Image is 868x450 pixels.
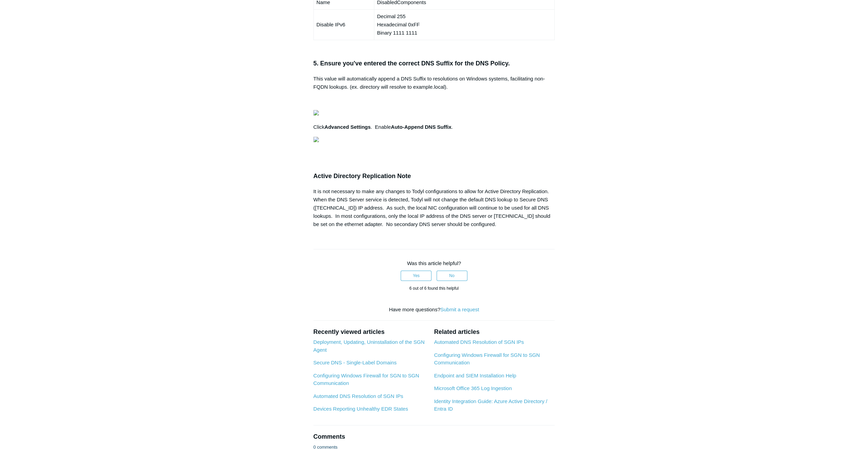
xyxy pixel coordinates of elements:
a: Submit a request [440,307,479,312]
a: Automated DNS Resolution of SGN IPs [434,339,524,345]
button: This article was not helpful [437,271,467,281]
a: Deployment, Updating, Uninstallation of the SGN Agent [313,339,425,353]
a: Configuring Windows Firewall for SGN to SGN Communication [313,373,419,386]
div: Have more questions? [313,306,555,314]
a: Devices Reporting Unhealthy EDR States [313,406,408,412]
img: 27414169404179 [313,137,319,142]
a: Endpoint and SIEM Installation Help [434,373,516,378]
h2: Recently viewed articles [313,327,427,337]
a: Configuring Windows Firewall for SGN to SGN Communication [434,352,540,366]
a: Identity Integration Guide: Azure Active Directory / Entra ID [434,398,547,412]
p: This value will automatically append a DNS Suffix to resolutions on Windows systems, facilitating... [313,75,555,91]
h2: Comments [313,432,555,441]
a: Microsoft Office 365 Log Ingestion [434,385,511,391]
td: Decimal 255 Hexadecimal 0xFF Binary 1111 1111 [374,10,554,40]
button: This article was helpful [401,271,431,281]
h2: Related articles [434,327,555,337]
div: It is not necessary to make any changes to Todyl configurations to allow for Active Directory Rep... [313,187,555,228]
td: Disable IPv6 [313,10,374,40]
a: Automated DNS Resolution of SGN IPs [313,393,403,399]
strong: Auto-Append DNS Suffix [391,124,451,130]
a: Secure DNS - Single-Label Domains [313,360,397,365]
strong: Advanced Settings [324,124,371,130]
h3: 5. Ensure you've entered the correct DNS Suffix for the DNS Policy. [313,59,555,68]
h3: Active Directory Replication Note [313,171,555,181]
p: Click . Enable . [313,123,555,131]
img: 27414207119379 [313,110,319,115]
span: Was this article helpful? [407,260,461,266]
span: 6 out of 6 found this helpful [409,286,458,291]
